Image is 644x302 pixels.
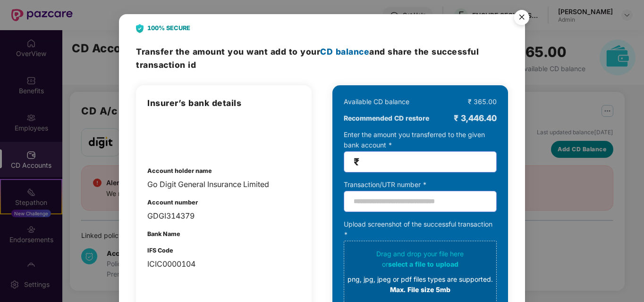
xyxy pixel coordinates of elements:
[347,274,493,285] div: png, jpg, jpeg or pdf files types are supported.
[388,260,458,268] span: select a file to upload
[136,45,508,71] h3: Transfer the amount and share the successful transaction id
[344,180,497,190] div: Transaction/UTR number *
[147,119,196,152] img: login
[147,210,300,222] div: GDGI314379
[147,97,300,110] h3: Insurer’s bank details
[136,24,144,33] img: svg+xml;base64,PHN2ZyB4bWxucz0iaHR0cDovL3d3dy53My5vcmcvMjAwMC9zdmciIHdpZHRoPSIyNCIgaGVpZ2h0PSIyOC...
[147,167,212,174] b: Account holder name
[320,47,369,57] span: CD balance
[347,249,493,295] div: Drag and drop your file here
[344,97,409,107] div: Available CD balance
[147,247,173,254] b: IFS Code
[147,230,180,237] b: Bank Name
[147,24,190,33] b: 100% SECURE
[147,199,198,206] b: Account number
[347,259,493,269] div: or
[347,285,493,295] div: Max. File size 5mb
[147,258,300,270] div: ICIC0000104
[147,179,300,190] div: Go Digit General Insurance Limited
[344,113,429,123] b: Recommended CD restore
[228,47,369,57] span: you want add to your
[508,6,535,32] img: svg+xml;base64,PHN2ZyB4bWxucz0iaHR0cDovL3d3dy53My5vcmcvMjAwMC9zdmciIHdpZHRoPSI1NiIgaGVpZ2h0PSI1Ni...
[454,112,497,125] div: ₹ 3,446.40
[354,156,359,167] span: ₹
[508,5,534,31] button: Close
[344,130,497,172] div: Enter the amount you transferred to the given bank account *
[468,97,497,107] div: ₹ 365.00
